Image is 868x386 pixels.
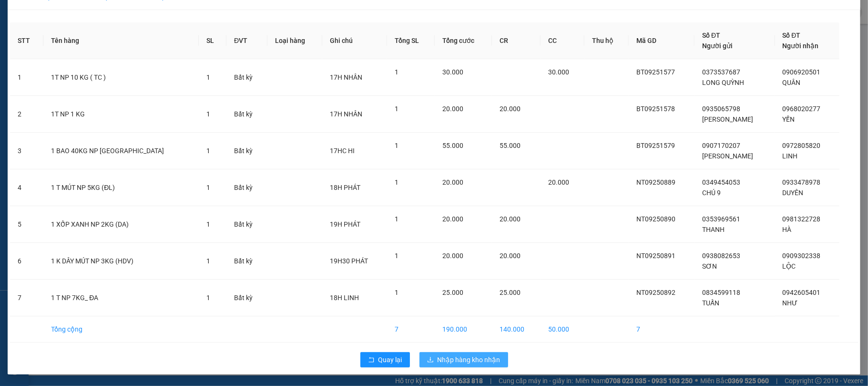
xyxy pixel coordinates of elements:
[783,189,804,197] span: DUYÊN
[783,152,798,160] span: LINH
[442,142,463,149] span: 55.000
[387,22,435,59] th: Tổng SL
[783,42,819,50] span: Người nhận
[419,352,508,367] button: downloadNhập hàng kho nhận
[43,96,199,133] td: 1T NP 1 KG
[702,226,725,233] span: THANH
[43,243,199,280] td: 1 K DÂY MÚT NP 3KG (HDV)
[584,22,629,59] th: Thu hộ
[378,355,402,365] span: Quay lại
[636,68,675,76] span: BT09251577
[395,215,398,223] span: 1
[783,115,795,123] span: YẾN
[206,73,210,81] span: 1
[395,289,398,296] span: 1
[492,22,541,59] th: CR
[10,59,43,96] td: 1
[226,243,267,280] td: Bất kỳ
[702,178,740,186] span: 0349454053
[702,262,717,270] span: SƠN
[226,59,267,96] td: Bất kỳ
[387,316,435,343] td: 7
[702,31,720,39] span: Số ĐT
[500,215,521,223] span: 20.000
[226,22,267,59] th: ĐVT
[206,110,210,118] span: 1
[330,73,362,81] span: 17H NHÂN
[226,206,267,243] td: Bất kỳ
[330,184,360,191] span: 18H PHÁT
[368,356,375,364] span: rollback
[702,79,744,86] span: LONG QUỲNH
[702,68,740,76] span: 0373537687
[442,252,463,260] span: 20.000
[43,206,199,243] td: 1 XỐP XANH NP 2KG (DA)
[548,178,569,186] span: 20.000
[226,280,267,316] td: Bất kỳ
[395,68,398,76] span: 1
[226,96,267,133] td: Bất kỳ
[442,68,463,76] span: 30.000
[395,105,398,113] span: 1
[226,133,267,169] td: Bất kỳ
[702,42,733,50] span: Người gửi
[783,215,821,223] span: 0981322728
[783,262,796,270] span: LỘC
[500,252,521,260] span: 20.000
[541,22,584,59] th: CC
[395,252,398,260] span: 1
[10,96,43,133] td: 2
[435,316,492,343] td: 190.000
[783,226,792,233] span: HÀ
[43,59,199,96] td: 1T NP 10 KG ( TC )
[10,280,43,316] td: 7
[783,289,821,296] span: 0942605401
[500,142,521,149] span: 55.000
[636,105,675,113] span: BT09251578
[783,178,821,186] span: 0933478978
[636,215,675,223] span: NT09250890
[199,22,226,59] th: SL
[330,257,368,265] span: 19H30 PHÁT
[702,215,740,223] span: 0353969561
[330,147,355,155] span: 17HC HI
[702,189,721,197] span: CHÚ 9
[702,289,740,296] span: 0834599118
[783,105,821,113] span: 0968020277
[206,147,210,155] span: 1
[783,299,798,307] span: NHƯ
[548,68,569,76] span: 30.000
[702,115,753,123] span: [PERSON_NAME]
[442,105,463,113] span: 20.000
[43,316,199,343] td: Tổng cộng
[43,169,199,206] td: 1 T MÚT NP 5KG (ĐL)
[43,280,199,316] td: 1 T NP 7KG_ ĐA
[636,252,675,260] span: NT09250891
[10,206,43,243] td: 5
[783,79,801,86] span: QUÂN
[206,257,210,265] span: 1
[636,289,675,296] span: NT09250892
[500,105,521,113] span: 20.000
[500,289,521,296] span: 25.000
[783,142,821,149] span: 0972805820
[438,355,500,365] span: Nhập hàng kho nhận
[636,142,675,149] span: BT09251579
[360,352,410,367] button: rollbackQuay lại
[702,105,740,113] span: 0935065798
[206,184,210,191] span: 1
[10,169,43,206] td: 4
[783,31,801,39] span: Số ĐT
[43,22,199,59] th: Tên hàng
[783,252,821,260] span: 0909302338
[435,22,492,59] th: Tổng cước
[267,22,322,59] th: Loại hàng
[629,316,694,343] td: 7
[702,142,740,149] span: 0907170207
[43,133,199,169] td: 1 BAO 40KG NP [GEOGRAPHIC_DATA]
[322,22,387,59] th: Ghi chú
[702,252,740,260] span: 0938082653
[442,215,463,223] span: 20.000
[206,220,210,228] span: 1
[427,356,434,364] span: download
